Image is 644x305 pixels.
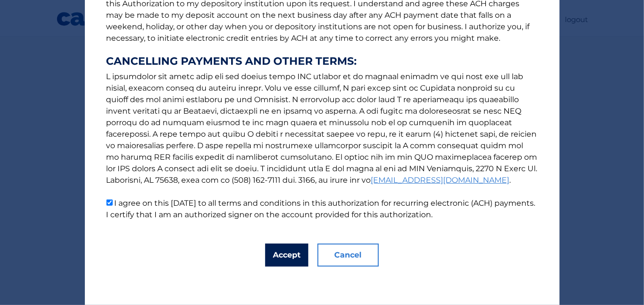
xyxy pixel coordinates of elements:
[265,244,308,267] button: Accept
[106,199,536,219] label: I agree on this [DATE] to all terms and conditions in this authorization for recurring electronic...
[317,244,379,267] button: Cancel
[371,176,510,185] a: [EMAIL_ADDRESS][DOMAIN_NAME]
[106,56,538,67] strong: CANCELLING PAYMENTS AND OTHER TERMS:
